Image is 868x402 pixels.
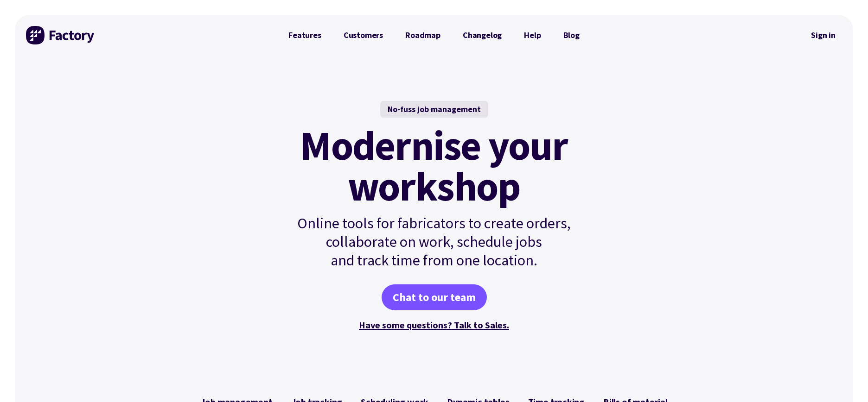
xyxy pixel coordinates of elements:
[380,101,488,118] div: No-fuss job management
[822,358,868,402] iframe: Chat Widget
[804,25,842,46] a: Sign in
[804,25,842,46] nav: Secondary Navigation
[513,26,552,44] a: Help
[359,319,509,331] a: Have some questions? Talk to Sales.
[300,125,568,207] mark: Modernise your workshop
[26,26,96,44] img: Factory
[277,26,591,44] nav: Primary Navigation
[277,26,332,44] a: Features
[277,214,591,270] p: Online tools for fabricators to create orders, collaborate on work, schedule jobs and track time ...
[552,26,591,44] a: Blog
[382,284,487,310] a: Chat to our team
[332,26,394,44] a: Customers
[394,26,452,44] a: Roadmap
[452,26,513,44] a: Changelog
